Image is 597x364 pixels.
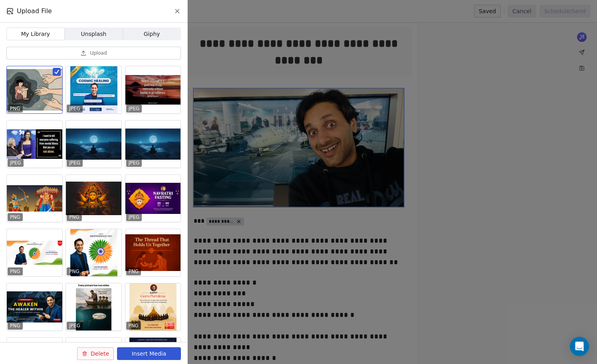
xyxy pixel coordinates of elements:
[129,268,139,275] p: PNG
[10,105,20,112] p: PNG
[10,214,20,220] p: PNG
[77,347,114,360] button: Delete
[129,322,139,329] p: PNG
[69,322,80,329] p: JPEG
[129,214,140,220] p: JPEG
[81,30,107,38] span: Unsplash
[17,6,52,16] span: Upload File
[69,105,80,112] p: JPEG
[10,322,20,329] p: PNG
[129,105,140,112] p: JPEG
[570,337,589,356] div: Open Intercom Messenger
[144,30,160,38] span: Giphy
[69,160,80,166] p: JPEG
[69,214,79,220] p: PNG
[90,50,107,56] span: Upload
[129,160,140,166] p: JPEG
[117,347,181,360] button: Insert Media
[69,268,79,275] p: PNG
[6,47,181,59] button: Upload
[10,268,20,275] p: PNG
[10,160,21,166] p: JPEG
